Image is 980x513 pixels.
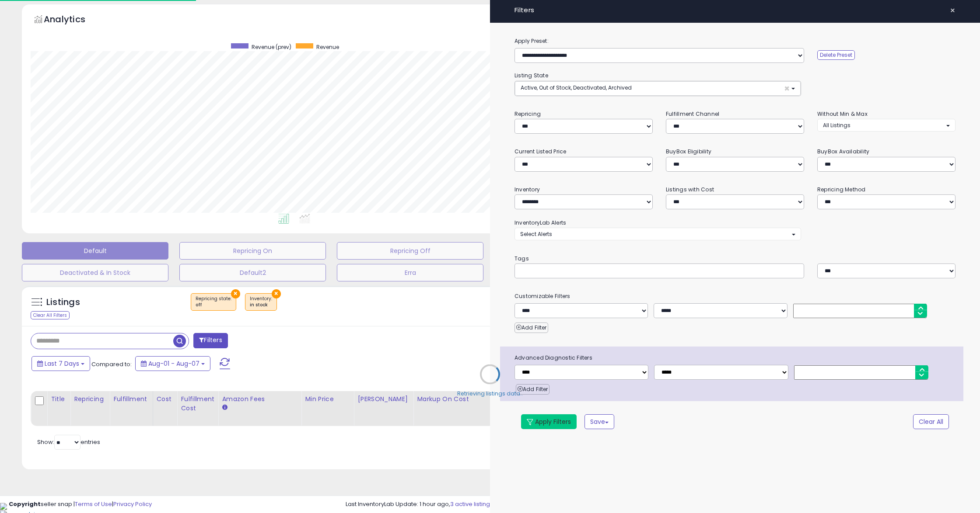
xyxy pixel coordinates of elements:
[817,186,866,193] small: Repricing Method
[514,148,566,155] small: Current Listed Price
[823,121,850,129] span: All Listings
[521,84,632,91] span: Active, Out of Stock, Deactivated, Archived
[666,148,711,155] small: BuyBox Eligibility
[508,254,962,263] small: Tags
[666,110,719,118] small: Fulfillment Channel
[514,186,540,193] small: Inventory
[666,186,714,193] small: Listings with Cost
[508,36,962,46] label: Apply Preset:
[514,7,955,14] h4: Filters
[950,4,955,17] span: ×
[817,119,955,132] button: All Listings
[514,110,541,118] small: Repricing
[817,110,868,118] small: Without Min & Max
[457,389,523,397] div: Retrieving listings data..
[514,219,566,226] small: InventoryLab Alerts
[946,4,959,17] button: ×
[784,84,790,93] span: ×
[515,81,801,96] button: Active, Out of Stock, Deactivated, Archived ×
[817,50,855,60] button: Delete Preset
[520,230,552,238] span: Select Alerts
[514,72,548,79] small: Listing State
[817,148,869,155] small: BuyBox Availability
[514,228,801,240] button: Select Alerts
